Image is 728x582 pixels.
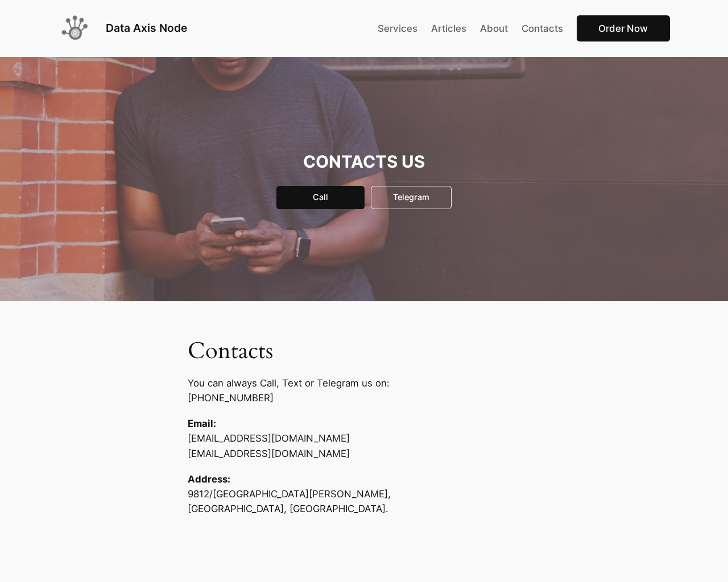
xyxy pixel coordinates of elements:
[276,186,365,210] a: Call
[522,23,563,34] span: Contacts
[480,23,508,34] span: About
[188,473,230,485] strong: Address:
[522,21,563,36] a: Contacts
[188,472,540,516] p: 9812/[GEOGRAPHIC_DATA][PERSON_NAME], [GEOGRAPHIC_DATA], [GEOGRAPHIC_DATA].
[188,338,540,365] h2: Contacts
[303,151,425,172] strong: CONTACTS US
[577,15,670,42] a: Order Now
[378,23,417,34] span: Services
[371,186,452,210] a: Telegram
[188,376,540,405] p: You can always Call, Text or Telegram us on: [PHONE_NUMBER]
[58,11,92,45] img: Data Axis Node
[431,21,466,36] a: Articles
[378,15,670,42] nav: Main Menu
[480,21,508,36] a: About
[431,23,466,34] span: Articles
[106,21,187,35] a: Data Axis Node
[188,418,216,429] strong: Email:
[188,416,540,460] p: [EMAIL_ADDRESS][DOMAIN_NAME] [EMAIL_ADDRESS][DOMAIN_NAME]
[378,21,417,36] a: Services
